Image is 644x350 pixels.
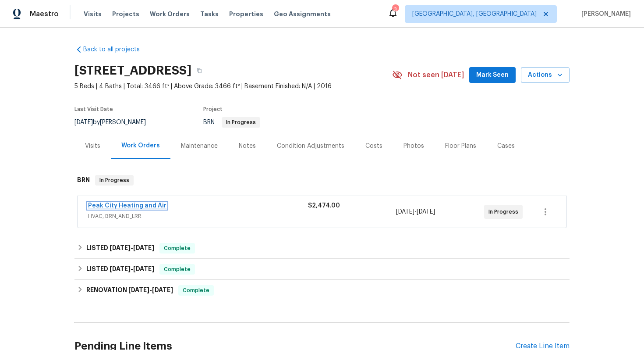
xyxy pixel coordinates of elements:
[160,244,194,253] span: Complete
[110,266,131,272] span: [DATE]
[86,243,154,254] h6: LISTED
[128,287,173,293] span: -
[110,266,154,272] span: -
[133,266,154,272] span: [DATE]
[74,259,570,280] div: LISTED [DATE]-[DATE]Complete
[223,120,259,125] span: In Progress
[445,142,476,150] div: Floor Plans
[179,286,213,295] span: Complete
[191,63,207,79] button: Copy Address
[88,212,308,221] span: HVAC, BRN_AND_LRR
[417,209,435,215] span: [DATE]
[308,203,340,209] span: $2,474.00
[408,71,464,79] span: Not seen [DATE]
[497,142,515,150] div: Cases
[578,10,631,18] span: [PERSON_NAME]
[74,238,570,259] div: LISTED [DATE]-[DATE]Complete
[86,264,154,275] h6: LISTED
[112,10,139,18] span: Projects
[229,10,263,18] span: Properties
[181,142,218,150] div: Maintenance
[488,207,522,216] span: In Progress
[74,66,191,75] h2: [STREET_ADDRESS]
[528,70,563,81] span: Actions
[365,142,382,150] div: Costs
[274,10,331,18] span: Geo Assignments
[74,117,156,128] div: by [PERSON_NAME]
[150,10,190,18] span: Work Orders
[412,10,537,18] span: [GEOGRAPHIC_DATA], [GEOGRAPHIC_DATA]
[110,245,154,251] span: -
[133,245,154,251] span: [DATE]
[392,5,398,14] div: 3
[521,67,570,83] button: Actions
[84,10,102,18] span: Visits
[96,176,133,185] span: In Progress
[77,175,90,186] h6: BRN
[239,142,256,150] div: Notes
[200,11,219,17] span: Tasks
[396,209,414,215] span: [DATE]
[403,142,424,150] div: Photos
[110,245,131,251] span: [DATE]
[203,107,223,112] span: Project
[469,67,516,83] button: Mark Seen
[74,45,159,54] a: Back to all projects
[74,280,570,301] div: RENOVATION [DATE]-[DATE]Complete
[277,142,344,150] div: Condition Adjustments
[74,119,93,125] span: [DATE]
[128,287,149,293] span: [DATE]
[74,107,113,112] span: Last Visit Date
[85,142,100,150] div: Visits
[476,70,509,81] span: Mark Seen
[30,10,59,18] span: Maestro
[86,285,173,296] h6: RENOVATION
[152,287,173,293] span: [DATE]
[203,119,260,125] span: BRN
[74,82,392,91] span: 5 Beds | 4 Baths | Total: 3466 ft² | Above Grade: 3466 ft² | Basement Finished: N/A | 2016
[74,166,570,194] div: BRN In Progress
[88,203,166,209] a: Peak City Heating and Air
[121,141,160,150] div: Work Orders
[160,265,194,274] span: Complete
[396,207,435,216] span: -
